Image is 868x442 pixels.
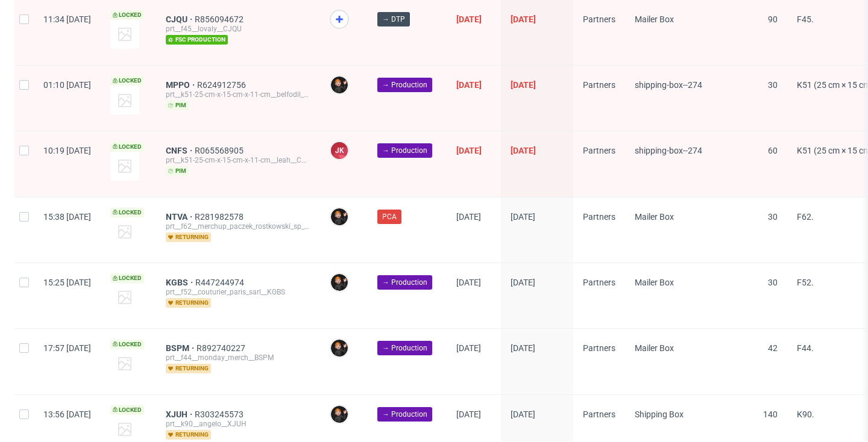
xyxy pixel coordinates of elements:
[583,343,615,353] span: Partners
[635,343,674,353] span: Mailer Box
[511,212,535,222] span: [DATE]
[768,146,778,155] span: 60
[382,79,427,90] span: → Production
[583,146,615,155] span: Partners
[166,409,195,419] a: XJUH
[43,80,91,90] span: 01:10 [DATE]
[166,24,310,34] div: prt__f45__lovaly__CJQU
[166,232,211,242] span: returning
[797,278,814,287] span: F52.
[583,278,615,287] span: Partners
[166,155,310,165] div: prt__k51-25-cm-x-15-cm-x-11-cm__leah__CNFS
[583,212,615,222] span: Partners
[382,277,427,288] span: → Production
[166,353,310,363] div: prt__f44__monday_merch__BSPM
[166,222,310,231] div: prt__f62__merchup_paczek_rostkowski_sp_k__NTVA
[43,212,91,222] span: 15:38 [DATE]
[110,76,144,86] span: Locked
[456,14,482,24] span: [DATE]
[195,409,246,419] a: R303245573
[635,146,702,155] span: shipping-box--274
[43,146,91,155] span: 10:19 [DATE]
[197,343,248,353] a: R892740227
[110,10,144,20] span: Locked
[197,80,248,90] a: R624912756
[166,212,195,222] a: NTVA
[110,142,144,152] span: Locked
[511,278,535,287] span: [DATE]
[195,146,246,155] a: R065568905
[195,14,246,24] a: R856094672
[110,208,144,217] span: Locked
[797,409,814,419] span: K90.
[166,80,197,90] a: MPPO
[166,101,189,110] span: pim
[456,343,481,353] span: [DATE]
[331,208,348,225] img: Dominik Grosicki
[166,364,211,373] span: returning
[166,419,310,429] div: prt__k90__angelo__XJUH
[382,343,427,353] span: → Production
[331,142,348,159] figcaption: JK
[511,14,536,24] span: [DATE]
[331,340,348,356] img: Dominik Grosicki
[511,146,536,155] span: [DATE]
[797,212,814,222] span: F62.
[195,278,247,287] span: R447244974
[635,212,674,222] span: Mailer Box
[768,14,778,24] span: 90
[583,14,615,24] span: Partners
[768,80,778,90] span: 30
[166,35,228,45] span: fsc production
[110,405,144,415] span: Locked
[797,343,814,353] span: F44.
[635,80,702,90] span: shipping-box--274
[382,211,397,222] span: PCA
[166,146,195,155] a: CNFS
[763,409,778,419] span: 140
[110,273,144,283] span: Locked
[583,80,615,90] span: Partners
[43,14,91,24] span: 11:34 [DATE]
[797,14,814,24] span: F45.
[635,409,684,419] span: Shipping Box
[635,14,674,24] span: Mailer Box
[331,406,348,423] img: Dominik Grosicki
[456,409,481,419] span: [DATE]
[331,274,348,291] img: Dominik Grosicki
[166,430,211,440] span: returning
[382,145,427,156] span: → Production
[166,343,197,353] a: BSPM
[456,278,481,287] span: [DATE]
[166,90,310,99] div: prt__k51-25-cm-x-15-cm-x-11-cm__belfodil__MPPO
[511,343,535,353] span: [DATE]
[43,278,91,287] span: 15:25 [DATE]
[166,14,195,24] a: CJQU
[382,14,405,25] span: → DTP
[456,80,482,90] span: [DATE]
[166,278,195,287] a: KGBS
[456,146,482,155] span: [DATE]
[583,409,615,419] span: Partners
[195,212,246,222] a: R281982578
[110,340,144,349] span: Locked
[635,278,674,287] span: Mailer Box
[768,212,778,222] span: 30
[43,343,91,353] span: 17:57 [DATE]
[382,409,427,420] span: → Production
[166,298,211,308] span: returning
[43,409,91,419] span: 13:56 [DATE]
